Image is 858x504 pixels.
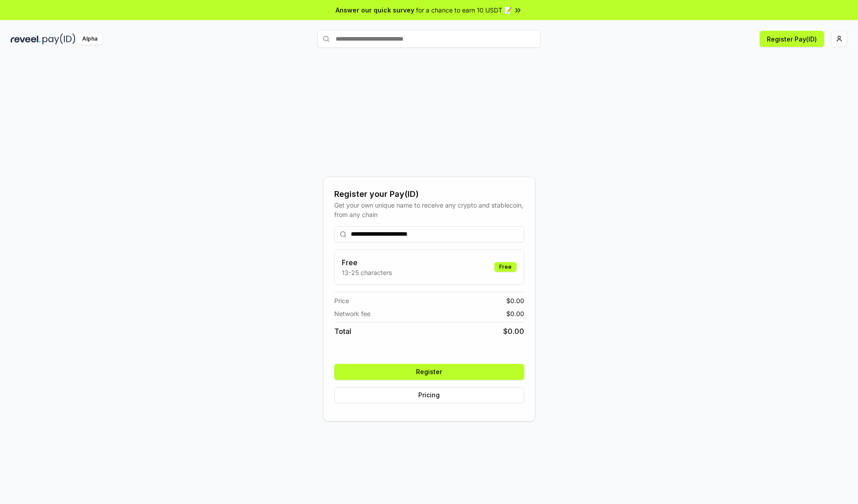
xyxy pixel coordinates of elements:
[334,309,370,318] span: Network fee
[342,257,392,268] h3: Free
[334,326,351,337] span: Total
[342,268,392,277] p: 13-25 characters
[334,364,524,380] button: Register
[11,33,41,45] img: reveel_dark
[334,296,349,305] span: Price
[416,5,512,15] span: for a chance to earn 10 USDT 📝
[503,326,524,337] span: $ 0.00
[334,188,524,200] div: Register your Pay(ID)
[334,200,524,219] div: Get your own unique name to receive any crypto and stablecoin, from any chain
[77,33,102,45] div: Alpha
[334,387,524,403] button: Pricing
[760,31,824,47] button: Register Pay(ID)
[506,309,524,318] span: $ 0.00
[336,5,414,15] span: Answer our quick survey
[494,262,517,272] div: Free
[506,296,524,305] span: $ 0.00
[42,33,76,45] img: pay_id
